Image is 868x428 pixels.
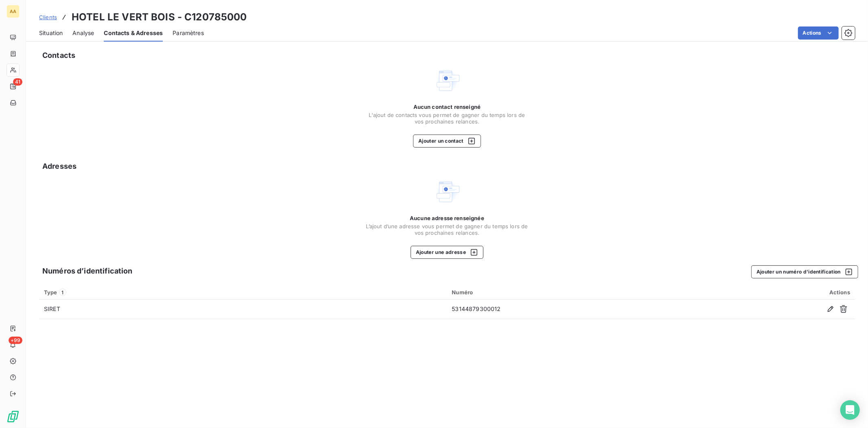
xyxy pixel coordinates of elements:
td: SIRET [39,300,447,319]
h5: Contacts [42,50,75,61]
span: Contacts & Adresses [104,29,163,37]
button: Ajouter une adresse [411,246,483,259]
span: Paramètres [173,29,204,37]
button: Actions [798,26,839,40]
span: Aucune adresse renseignée [410,215,484,221]
span: Clients [39,14,57,20]
h5: Adresses [42,161,77,172]
span: +99 [9,337,22,344]
div: Open Intercom Messenger [840,400,860,420]
td: 53144879300012 [447,300,700,319]
a: Clients [39,13,57,21]
img: Empty state [434,68,460,94]
span: 1 [59,289,66,296]
span: 41 [13,78,22,86]
button: Ajouter un contact [413,135,481,148]
span: Analyse [72,29,94,37]
img: Empty state [434,179,460,205]
span: Situation [39,29,63,37]
div: Numéro [452,289,695,296]
h5: Numéros d’identification [42,265,133,277]
button: Ajouter un numéro d’identification [751,265,858,278]
div: Type [44,289,442,296]
div: AA [7,5,20,18]
span: L'ajout de contacts vous permet de gagner du temps lors de vos prochaines relances. [366,112,529,125]
div: Actions [705,289,850,296]
span: Aucun contact renseigné [413,104,481,110]
img: Logo LeanPay [7,410,20,423]
h3: HOTEL LE VERT BOIS - C120785000 [72,10,247,24]
span: L’ajout d’une adresse vous permet de gagner du temps lors de vos prochaines relances. [366,223,529,236]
